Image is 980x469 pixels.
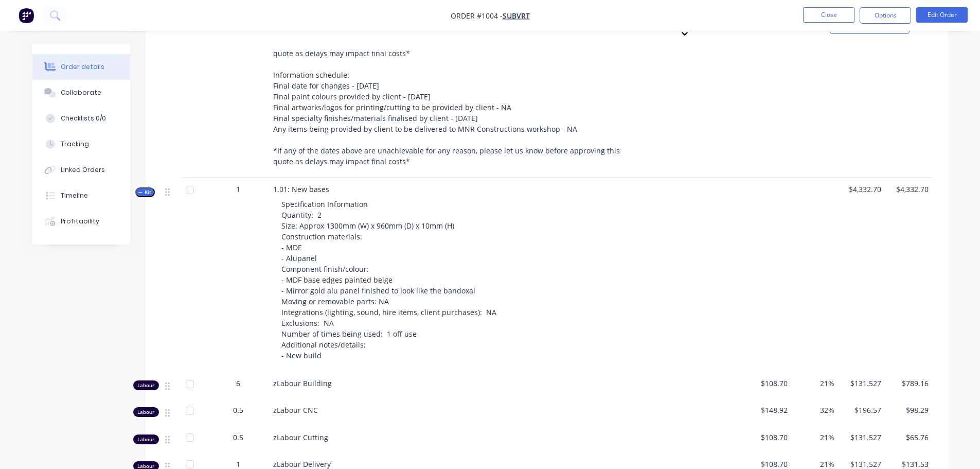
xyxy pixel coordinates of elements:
[273,459,331,469] span: zLabour Delivery
[281,199,496,360] span: Specification Information Quantity: 2 Size: Approx 1300mm (W) x 960mm (D) x 10mm (H) Construction...
[61,191,88,200] div: Timeline
[32,157,130,183] button: Linked Orders
[749,405,788,415] span: $148.92
[749,432,788,443] span: $108.70
[889,378,928,389] span: $789.16
[61,165,105,175] div: Linked Orders
[451,11,503,21] span: Order #1004 -
[32,131,130,157] button: Tracking
[32,183,130,209] button: Timeline
[796,405,834,415] span: 32%
[61,88,101,97] div: Collaborate
[796,378,834,389] span: 21%
[796,432,834,443] span: 21%
[236,378,240,389] span: 6
[61,114,106,123] div: Checklists 0/0
[273,378,332,388] span: zLabour Building
[32,80,130,106] button: Collaborate
[843,184,881,195] span: $4,332.70
[273,184,329,194] span: 1.01: New bases
[236,184,240,195] span: 1
[860,7,911,24] button: Options
[273,405,318,415] span: zLabour CNC
[32,106,130,131] button: Checklists 0/0
[803,7,854,23] button: Close
[843,378,881,389] span: $131.527
[843,432,881,443] span: $131.527
[889,184,928,195] span: $4,332.70
[273,432,328,442] span: zLabour Cutting
[749,378,788,389] span: $108.70
[133,407,159,417] div: Labour
[133,380,159,390] div: Labour
[61,140,89,149] div: Tracking
[889,405,928,415] span: $98.29
[843,405,881,415] span: $196.57
[61,217,99,226] div: Profitability
[916,7,968,23] button: Edit Order
[138,188,152,196] span: Kit
[133,435,159,444] div: Labour
[61,62,104,72] div: Order details
[233,405,243,415] span: 0.5
[503,11,530,21] a: Subvrt
[19,8,34,23] img: Factory
[233,432,243,443] span: 0.5
[135,187,155,197] button: Kit
[889,432,928,443] span: $65.76
[32,209,130,234] button: Profitability
[32,54,130,80] button: Order details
